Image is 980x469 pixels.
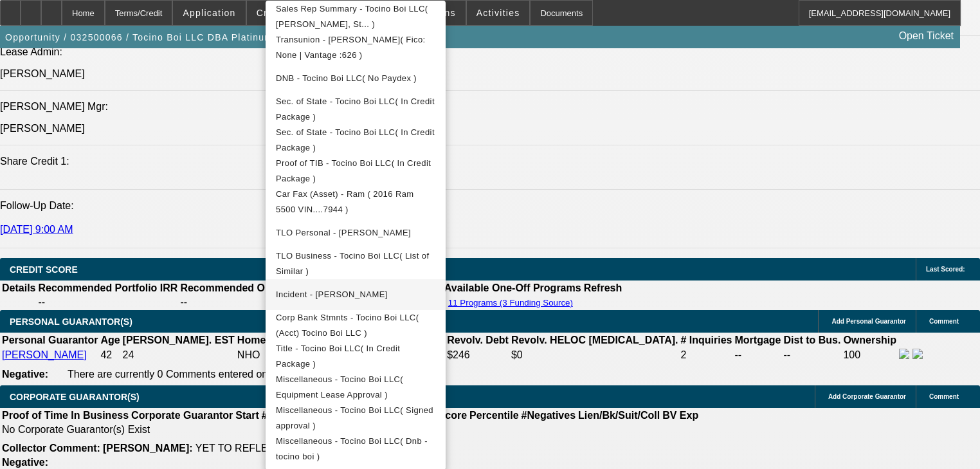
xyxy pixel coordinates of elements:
button: TLO Business - Tocino Boi LLC( List of Similar ) [266,248,446,279]
button: Corp Bank Stmnts - Tocino Boi LLC( (Acct) Tocino Boi LLC ) [266,310,446,341]
button: Proof of TIB - Tocino Boi LLC( In Credit Package ) [266,156,446,187]
button: Car Fax (Asset) - Ram ( 2016 Ram 5500 VIN....7944 ) [266,187,446,217]
span: Sec. of State - Tocino Boi LLC( In Credit Package ) [276,127,435,152]
button: DNB - Tocino Boi LLC( No Paydex ) [266,63,446,94]
button: Sales Rep Summary - Tocino Boi LLC( Richards, St... ) [266,1,446,32]
button: Title - Tocino Boi LLC( In Credit Package ) [266,341,446,372]
button: Miscellaneous - Tocino Boi LLC( Signed approval ) [266,403,446,434]
span: Miscellaneous - Tocino Boi LLC( Signed approval ) [276,405,433,430]
span: Transunion - [PERSON_NAME]( Fico: None | Vantage :626 ) [276,35,426,60]
button: Miscellaneous - Tocino Boi LLC( Equipment Lease Approval ) [266,372,446,403]
span: TLO Business - Tocino Boi LLC( List of Similar ) [276,251,429,276]
button: Sec. of State - Tocino Boi LLC( In Credit Package ) [266,125,446,156]
span: TLO Personal - [PERSON_NAME] [276,228,411,237]
span: Miscellaneous - Tocino Boi LLC( Dnb - tocino boi ) [276,436,428,461]
button: Incident - Bacon, Ira [266,279,446,310]
span: Sec. of State - Tocino Boi LLC( In Credit Package ) [276,97,435,122]
span: Proof of TIB - Tocino Boi LLC( In Credit Package ) [276,158,431,183]
span: Corp Bank Stmnts - Tocino Boi LLC( (Acct) Tocino Boi LLC ) [276,313,419,338]
span: Car Fax (Asset) - Ram ( 2016 Ram 5500 VIN....7944 ) [276,189,414,214]
button: TLO Personal - Bacon, Ira [266,217,446,248]
span: Title - Tocino Boi LLC( In Credit Package ) [276,344,400,369]
button: Miscellaneous - Tocino Boi LLC( Dnb - tocino boi ) [266,434,446,464]
span: Sales Rep Summary - Tocino Boi LLC( [PERSON_NAME], St... ) [276,4,428,29]
span: DNB - Tocino Boi LLC( No Paydex ) [276,73,417,83]
span: Miscellaneous - Tocino Boi LLC( Equipment Lease Approval ) [276,374,403,400]
button: Sec. of State - Tocino Boi LLC( In Credit Package ) [266,94,446,125]
button: Transunion - Bacon, Ira( Fico: None | Vantage :626 ) [266,32,446,63]
span: Incident - [PERSON_NAME] [276,290,388,299]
